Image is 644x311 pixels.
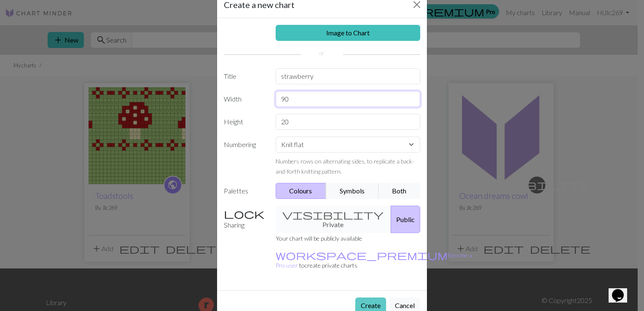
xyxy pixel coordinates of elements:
label: Width [219,91,271,107]
button: Both [378,183,421,199]
label: Height [219,114,271,130]
button: Colours [276,183,327,199]
label: Sharing [219,206,271,233]
a: Become a Pro user [276,252,472,269]
small: Your chart will be publicly available [276,235,362,242]
button: Symbols [326,183,379,199]
iframe: chat widget [609,277,636,303]
small: to create private charts [276,252,472,269]
label: Numbering [219,137,271,176]
span: workspace_premium [276,249,448,261]
small: Numbers rows on alternating sides, to replicate a back-and-forth knitting pattern. [276,158,414,175]
label: Title [219,68,271,84]
a: Image to Chart [276,25,421,41]
label: Palettes [219,183,271,199]
button: Public [391,206,420,233]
